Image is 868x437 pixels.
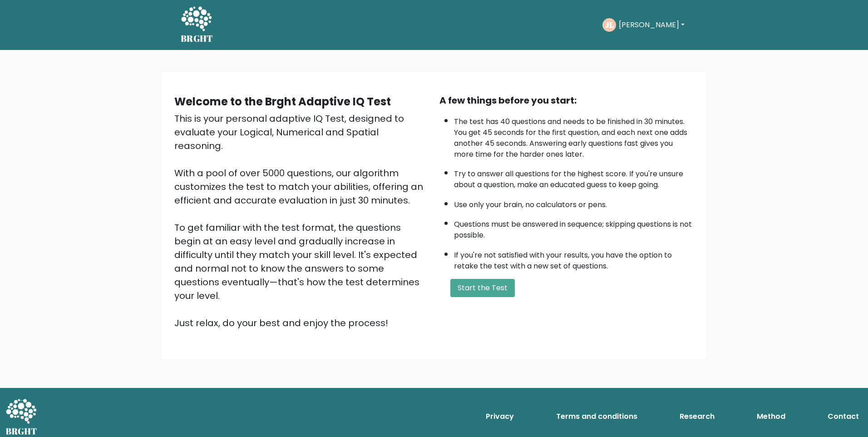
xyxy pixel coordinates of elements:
[454,195,694,210] li: Use only your brain, no calculators or pens.
[616,19,687,31] button: [PERSON_NAME]
[605,20,613,30] text: JL
[181,4,213,46] a: BRGHT
[454,112,694,160] li: The test has 40 questions and needs to be finished in 30 minutes. You get 45 seconds for the firs...
[450,279,515,297] button: Start the Test
[439,94,694,107] div: A few things before you start:
[454,164,694,190] li: Try to answer all questions for the highest score. If you're unsure about a question, make an edu...
[181,33,213,44] h5: BRGHT
[454,245,694,272] li: If you're not satisfied with your results, you have the option to retake the test with a new set ...
[454,214,694,241] li: Questions must be answered in sequence; skipping questions is not possible.
[824,407,863,426] a: Contact
[753,407,789,426] a: Method
[676,407,718,426] a: Research
[174,112,429,330] div: This is your personal adaptive IQ Test, designed to evaluate your Logical, Numerical and Spatial ...
[552,407,641,426] a: Terms and conditions
[174,94,391,109] b: Welcome to the Brght Adaptive IQ Test
[482,407,518,426] a: Privacy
